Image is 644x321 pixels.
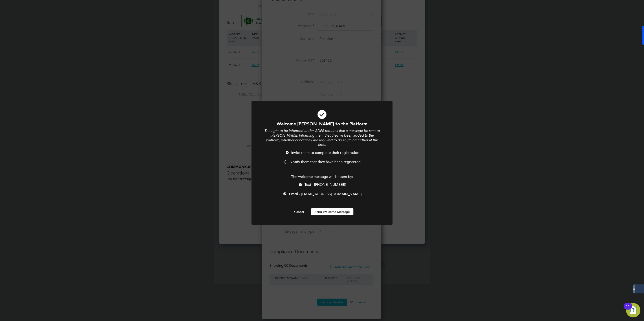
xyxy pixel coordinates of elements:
h1: Welcome [PERSON_NAME] to the Platform [264,121,380,127]
span: Invite them to complete their registration [291,151,359,155]
i: The right to be informed under GDPR requires that a message be sent to [PERSON_NAME] informing th... [264,129,380,147]
p: The welcome message will be sent by: [264,175,380,179]
div: 11 [626,306,630,312]
button: Send Welcome Message [311,208,353,215]
button: Open Resource Center, 11 new notifications [626,303,640,317]
button: Cancel [291,208,307,215]
span: Notify them that they have been registered [290,160,361,164]
span: Text - [PHONE_NUMBER] [304,182,346,187]
span: Email - [EMAIL_ADDRESS][DOMAIN_NAME] [289,192,362,196]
